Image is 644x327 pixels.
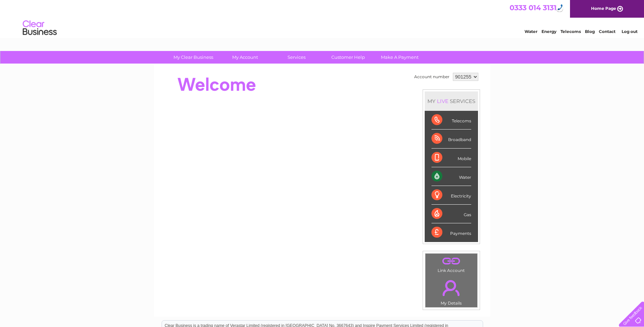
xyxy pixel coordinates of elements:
a: Customer Help [320,51,376,64]
a: Energy [541,29,556,34]
a: Log out [622,29,638,34]
a: My Clear Business [165,51,221,64]
td: Link Account [425,253,478,275]
a: . [427,255,476,267]
div: Electricity [431,186,471,205]
div: LIVE [436,98,450,104]
div: Telecoms [431,111,471,130]
div: Mobile [431,149,471,167]
div: MY SERVICES [425,91,478,111]
a: Make A Payment [372,51,428,64]
a: My Account [217,51,273,64]
a: 0333 014 3131 [510,3,556,12]
a: Services [269,51,325,64]
div: Gas [431,205,471,223]
td: My Details [425,274,478,308]
a: Contact [599,29,615,34]
a: Telecoms [560,29,581,34]
td: Account number [412,71,451,83]
div: Payments [431,223,471,242]
img: logo.png [22,18,57,38]
div: Clear Business is a trading name of Verastar Limited (registered in [GEOGRAPHIC_DATA] No. 3667643... [162,4,483,33]
div: Broadband [431,130,471,148]
a: Blog [585,29,595,34]
div: Call: 0333 014 3131 [556,4,563,12]
a: . [427,276,476,300]
div: Water [431,167,471,186]
a: Water [525,29,537,34]
img: hfpfyWBK5wQHBAGPgDf9c6qAYOxxMAAAAASUVORK5CYII= [557,4,563,10]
